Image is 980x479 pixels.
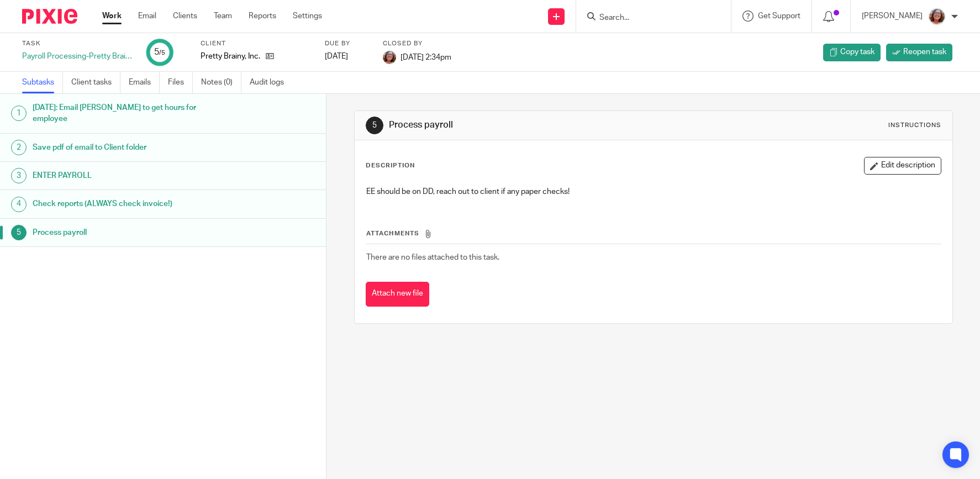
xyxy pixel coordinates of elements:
input: Search [598,13,698,23]
a: Files [168,72,193,93]
label: Closed by [383,39,451,48]
div: [DATE] [325,51,369,62]
h1: Process payroll [33,224,221,241]
div: Instructions [888,121,941,130]
label: Due by [325,39,369,48]
a: Team [214,10,232,22]
span: Attachments [366,230,419,236]
a: Notes (0) [201,72,241,93]
a: Work [102,10,122,22]
small: /5 [159,50,165,56]
div: 5 [154,46,165,59]
a: Audit logs [250,72,292,93]
a: Settings [293,10,322,22]
h1: Process payroll [389,119,677,131]
span: There are no files attached to this task. [366,254,499,261]
span: [DATE] 2:34pm [401,53,451,61]
div: 2 [11,140,27,155]
p: Pretty Brainy, Inc. [201,51,260,62]
p: Description [366,161,415,170]
div: 1 [11,106,27,121]
a: Client tasks [71,72,120,93]
a: Subtasks [22,72,63,93]
a: Reopen task [886,44,952,61]
a: Clients [173,10,197,22]
button: Attach new file [366,282,429,307]
h1: [DATE]: Email [PERSON_NAME] to get hours for employee [33,99,221,128]
span: Reopen task [903,46,946,57]
a: Email [138,10,156,22]
label: Task [22,39,133,48]
div: 5 [11,225,27,240]
a: Reports [249,10,276,22]
h1: ENTER PAYROLL [33,167,221,184]
img: LB%20Reg%20Headshot%208-2-23.jpg [383,51,396,64]
span: Copy task [840,46,874,57]
a: Emails [129,72,160,93]
h1: Save pdf of email to Client folder [33,139,221,156]
label: Client [201,39,311,48]
img: Pixie [22,9,77,24]
h1: Check reports (ALWAYS check invoice!) [33,196,221,212]
div: 4 [11,197,27,212]
p: EE should be on DD, reach out to client if any paper checks! [366,186,941,197]
img: LB%20Reg%20Headshot%208-2-23.jpg [928,8,946,25]
div: 5 [366,117,383,134]
div: 3 [11,168,27,183]
p: [PERSON_NAME] [862,10,923,22]
div: Payroll Processing-Pretty Brainy [22,51,133,62]
span: Get Support [758,12,800,20]
button: Edit description [864,157,941,175]
a: Copy task [823,44,881,61]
